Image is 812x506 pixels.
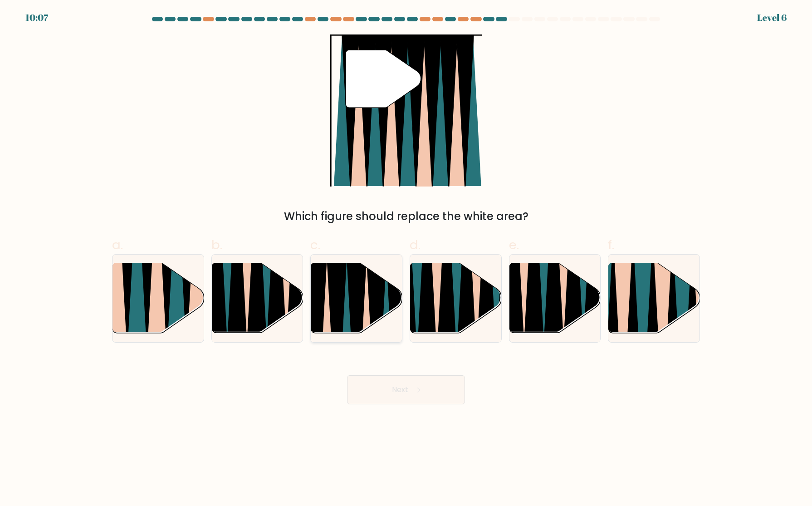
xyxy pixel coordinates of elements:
[25,11,48,25] div: 10:07
[509,236,519,254] span: e.
[117,208,695,225] div: Which figure should replace the white area?
[757,11,787,25] div: Level 6
[410,236,421,254] span: d.
[211,236,222,254] span: b.
[608,236,614,254] span: f.
[112,236,123,254] span: a.
[347,375,465,404] button: Next
[346,50,421,108] g: "
[310,236,320,254] span: c.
